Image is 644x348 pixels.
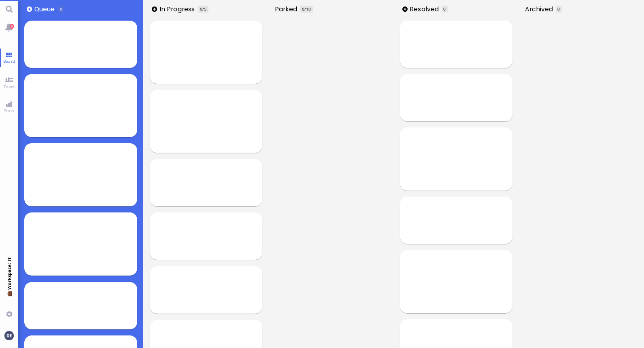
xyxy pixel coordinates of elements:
[410,4,442,14] span: Resolved
[275,4,300,14] span: Parked
[304,6,311,12] span: /10
[200,6,202,12] span: 0
[1,58,17,64] span: Board
[4,331,13,340] img: You
[443,6,446,12] span: 0
[152,6,157,12] button: Add
[202,6,206,12] span: /5
[6,290,12,308] span: 💼 Workspace: IT
[60,6,62,12] span: 0
[302,6,304,12] span: 0
[402,6,408,12] button: Add
[2,84,17,89] span: Team
[525,4,556,14] span: Archived
[10,24,14,29] span: 9
[159,4,198,14] span: In progress
[557,6,560,12] span: 0
[34,4,57,14] span: Queue
[27,6,32,12] button: Add
[2,108,16,113] span: Stats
